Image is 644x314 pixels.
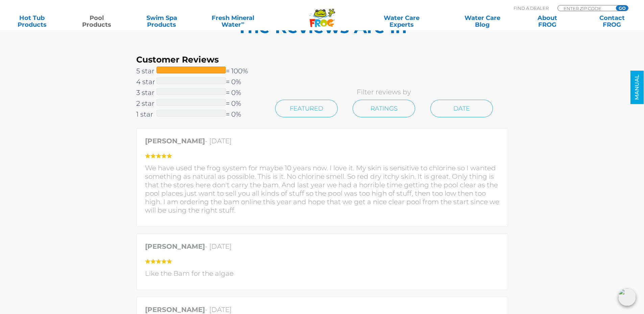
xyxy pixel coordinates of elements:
[145,164,499,215] p: We have used the frog system for maybe 10 years now. I love it. My skin is sensitive to chlorine ...
[275,100,338,117] a: Featured
[616,5,628,11] input: GO
[201,15,264,28] a: Fresh MineralWater∞
[145,269,499,278] p: Like the Bam for the algae
[260,88,508,96] p: Filter reviews by
[72,15,122,28] a: PoolProducts
[136,109,260,120] a: 1 star= 0%
[136,76,157,87] span: 4 star
[136,87,157,98] span: 3 star
[514,5,549,11] p: Find A Dealer
[136,98,157,109] span: 2 star
[563,5,609,11] input: Zip Code Form
[241,20,244,25] sup: ∞
[136,66,260,76] a: 5 star= 100%
[618,288,636,306] img: openIcon
[136,18,508,37] h5: The Reviews Are In
[145,242,205,250] strong: [PERSON_NAME]
[630,71,644,104] a: MANUAL
[136,87,260,98] a: 3 star= 0%
[145,137,205,145] strong: [PERSON_NAME]
[361,15,443,28] a: Water CareExperts
[145,306,205,314] strong: [PERSON_NAME]
[145,242,499,254] p: - [DATE]
[136,109,157,120] span: 1 star
[353,100,415,117] a: Ratings
[145,137,499,149] p: - [DATE]
[136,54,260,66] h3: Customer Reviews
[430,100,493,117] a: Date
[137,15,187,28] a: Swim SpaProducts
[457,15,507,28] a: Water CareBlog
[522,15,572,28] a: AboutFROG
[136,66,157,76] span: 5 star
[136,98,260,109] a: 2 star= 0%
[7,15,57,28] a: Hot TubProducts
[587,15,637,28] a: ContactFROG
[136,76,260,87] a: 4 star= 0%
